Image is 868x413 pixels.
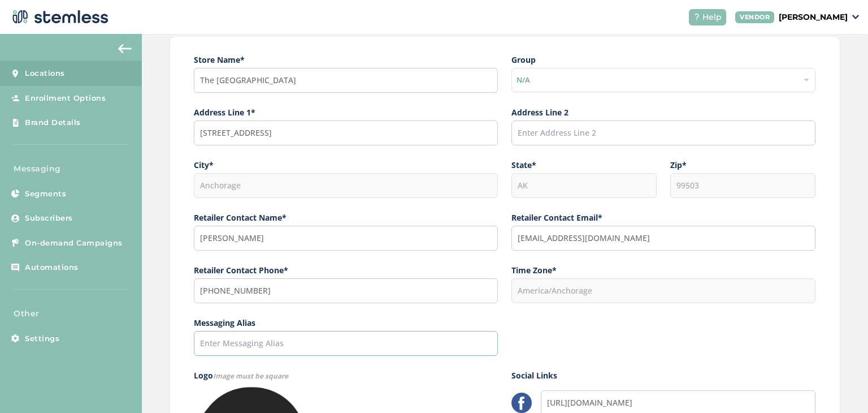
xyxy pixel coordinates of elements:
[194,54,498,66] label: Store Name
[511,226,815,251] input: Enter Contact Email
[194,68,498,93] input: Enter Store Name
[194,121,498,145] input: Start typing
[213,371,288,381] span: Image must be square
[194,331,498,356] input: Enter Messaging Alias
[25,93,106,104] span: Enrollment Options
[511,264,815,276] label: Time Zone
[9,6,108,28] img: logo-dark-0685b13c.svg
[511,212,815,223] label: Retailer Contact Email
[194,278,498,303] input: (XXX) XXX-XXXX
[25,238,123,249] span: On-demand Campaigns
[702,11,722,23] span: Help
[511,106,815,118] label: Address Line 2
[194,317,498,329] label: Messaging Alias
[852,15,859,19] img: icon_down-arrow-small-66adaf34.svg
[194,369,498,381] label: Logo
[194,159,498,171] label: City
[511,159,657,171] label: State
[194,106,498,118] label: Address Line 1*
[194,226,498,251] input: Enter Contact Name
[25,188,66,200] span: Segments
[735,11,774,23] div: VENDOR
[194,264,498,276] label: Retailer Contact Phone*
[693,14,700,20] img: icon-help-white-03924b79.svg
[511,369,815,381] label: Social Links
[670,159,815,171] label: Zip
[779,11,848,23] p: [PERSON_NAME]
[811,359,868,413] iframe: Chat Widget
[118,44,132,53] img: icon-arrow-back-accent-c549486e.svg
[25,333,59,345] span: Settings
[25,262,79,273] span: Automations
[25,213,73,224] span: Subscribers
[511,121,815,145] input: Enter Address Line 2
[511,393,532,413] img: LzgAAAAASUVORK5CYII=
[511,54,815,66] label: Group
[25,68,65,79] span: Locations
[25,117,81,128] span: Brand Details
[194,212,498,223] label: Retailer Contact Name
